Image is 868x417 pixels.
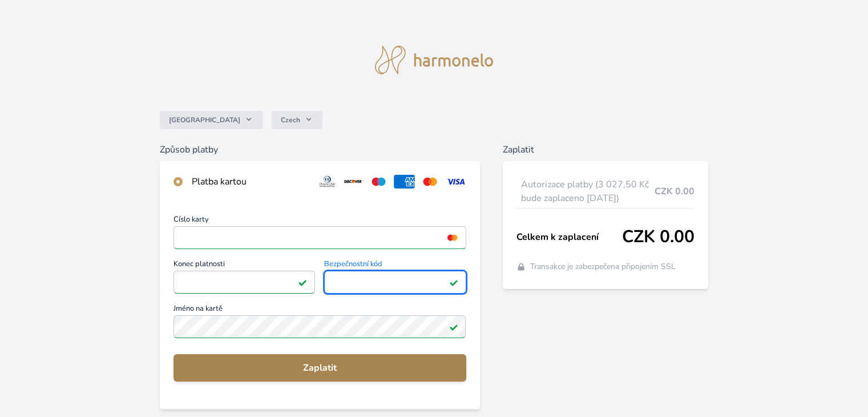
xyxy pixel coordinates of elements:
[160,143,479,157] h6: Způsob platby
[173,354,466,382] button: Zaplatit
[419,175,441,189] img: mc.svg
[298,278,307,287] img: Platné pole
[173,315,466,338] input: Jméno na kartěPlatné pole
[272,111,322,129] button: Czech
[317,175,338,189] img: diners.svg
[169,115,240,125] span: [GEOGRAPHIC_DATA]
[192,175,308,189] div: Platba kartou
[449,278,458,287] img: Platné pole
[179,230,461,246] iframe: Iframe pro číslo karty
[375,46,494,74] img: logo.svg
[394,175,415,189] img: amex.svg
[516,230,622,244] span: Celkem k zaplacení
[503,143,708,157] h6: Zaplatit
[445,232,460,243] img: mc
[173,216,466,226] span: Číslo karty
[622,227,695,247] span: CZK 0.00
[530,261,676,272] span: Transakce je zabezpečena připojením SSL
[521,178,655,205] span: Autorizace platby (3 027,50 Kč bude zaplaceno [DATE])
[183,361,457,375] span: Zaplatit
[173,260,315,271] span: Konec platnosti
[329,274,461,290] iframe: Iframe pro bezpečnostní kód
[368,175,389,189] img: maestro.svg
[655,185,695,198] span: CZK 0.00
[173,305,466,315] span: Jméno na kartě
[281,115,300,125] span: Czech
[324,260,466,271] span: Bezpečnostní kód
[449,322,458,331] img: Platné pole
[179,274,310,290] iframe: Iframe pro datum vypršení platnosti
[445,175,466,189] img: visa.svg
[160,111,263,129] button: [GEOGRAPHIC_DATA]
[342,175,364,189] img: discover.svg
